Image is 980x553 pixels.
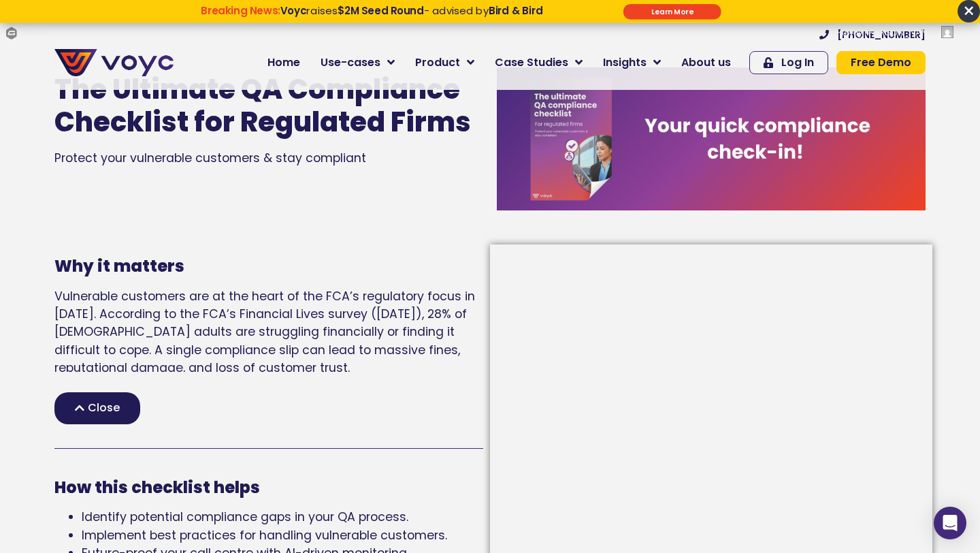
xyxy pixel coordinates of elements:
h4: Why it matters [54,257,483,276]
strong: Breaking News: [201,3,280,18]
span: Use-cases [321,54,380,71]
a: [PHONE_NUMBER] [819,30,926,39]
strong: $2M Seed Round [338,3,424,18]
h1: The Ultimate QA Compliance Checklist for Regulated Firms [54,73,483,138]
span: Forms [22,22,48,44]
span: Protect your vulnerable customers & stay compliant [54,150,366,166]
img: voyc-full-logo [54,49,174,76]
span: Log In [781,57,814,68]
span: About us [681,54,731,71]
span: Free Demo [851,57,911,68]
a: About us [671,49,741,76]
div: Open Intercom Messenger [934,507,966,539]
span: Insights [603,54,647,71]
a: Log In [749,51,828,74]
strong: Bird & Bird [489,3,543,18]
a: Home [257,49,310,76]
span: [PERSON_NAME] [864,27,937,37]
span: Identify potential compliance gaps in your QA process. [82,509,408,525]
a: Case Studies [485,49,593,76]
span: Case Studies [495,54,568,71]
div: Close [54,392,140,424]
span: Home [267,54,300,71]
a: Howdy, [831,22,959,44]
a: Insights [593,49,671,76]
a: Use-cases [310,49,405,76]
h4: How this checklist helps [54,478,483,498]
a: Free Demo [836,51,926,74]
span: raises - advised by [280,3,543,18]
strong: Voyc [280,3,306,18]
div: Submit [623,4,721,20]
div: Breaking News: Voyc raises $2M Seed Round - advised by Bird & Bird [149,5,595,29]
span: Product [415,54,460,71]
span: Close [88,402,120,413]
a: Product [405,49,485,76]
span: Vulnerable customers are at the heart of the FCA’s regulatory focus in [DATE]. According to the F... [54,288,475,377]
span: Implement best practices for handling vulnerable customers. [82,527,447,543]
